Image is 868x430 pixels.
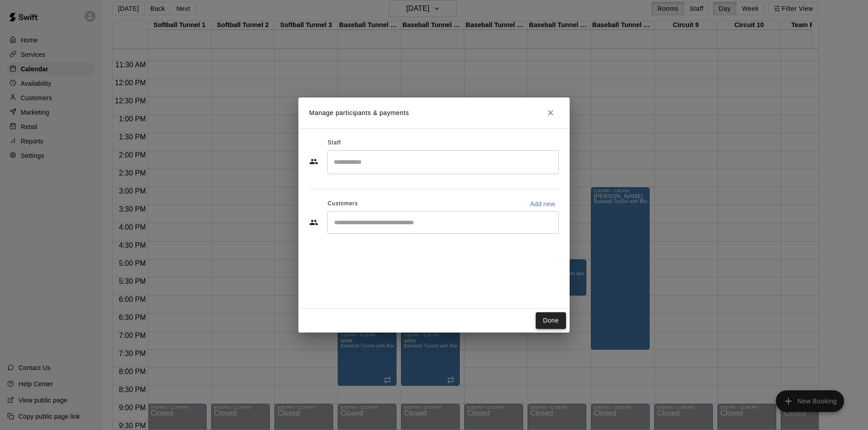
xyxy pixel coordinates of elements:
[309,157,318,166] svg: Staff
[530,199,555,208] p: Add new
[327,211,559,234] div: Start typing to search customers...
[526,197,559,211] button: Add new
[309,218,318,227] svg: Customers
[542,105,559,121] button: Close
[536,312,566,329] button: Done
[327,150,559,174] div: Search staff
[309,108,409,118] p: Manage participants & payments
[328,136,341,150] span: Staff
[328,197,358,211] span: Customers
